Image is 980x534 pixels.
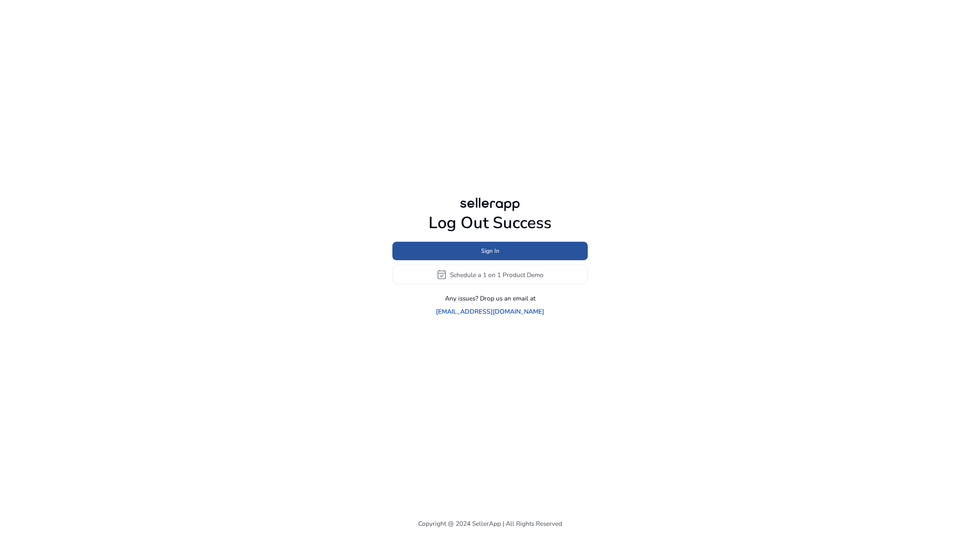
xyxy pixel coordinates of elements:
[436,307,544,316] a: [EMAIL_ADDRESS][DOMAIN_NAME]
[481,247,499,255] span: Sign In
[392,213,588,233] h1: Log Out Success
[436,269,447,280] span: event_available
[392,242,588,260] button: Sign In
[445,294,535,303] p: Any issues? Drop us an email at
[392,265,588,284] button: event_availableSchedule a 1 on 1 Product Demo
